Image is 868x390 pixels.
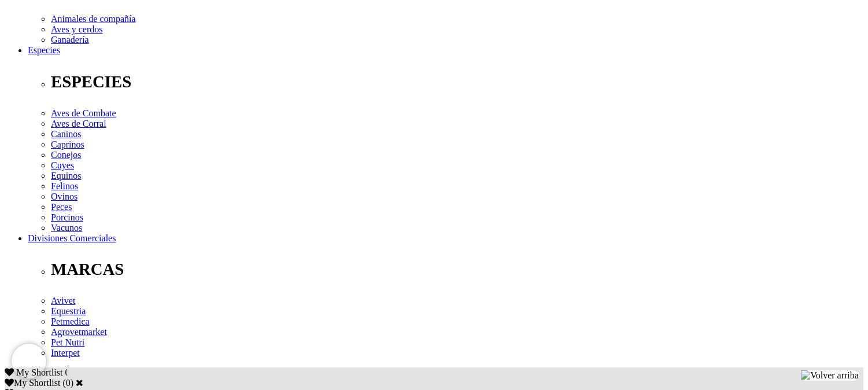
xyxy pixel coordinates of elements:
[51,35,89,45] a: Ganadería
[51,327,107,337] a: Agrovetmarket
[51,192,77,201] a: Ovinos
[51,14,136,24] a: Animales de compañía
[51,24,102,34] a: Aves y cerdos
[801,370,859,381] img: Volver arriba
[51,181,78,191] a: Felinos
[51,119,106,128] a: Aves de Corral
[51,160,74,170] a: Cuyes
[65,367,69,377] span: 0
[51,348,80,358] a: Interpet
[51,306,86,316] a: Equestria
[28,233,116,243] a: Divisiones Comerciales
[51,337,84,347] a: Pet Nutri
[51,108,116,118] a: Aves de Combate
[51,212,83,222] a: Porcinos
[5,378,60,388] label: My Shortlist
[51,139,84,149] a: Caprinos
[51,171,81,181] a: Equinos
[51,72,863,91] p: ESPECIES
[51,260,863,279] p: MARCAS
[12,344,46,378] iframe: Brevo live chat
[62,378,73,388] span: ( )
[66,378,71,388] label: 0
[76,378,83,387] a: Cerrar
[51,296,75,306] a: Avivet
[51,223,82,233] a: Vacunos
[51,129,81,139] a: Caninos
[51,150,81,160] a: Conejos
[51,202,72,212] a: Peces
[51,317,90,326] a: Petmedica
[28,45,60,55] a: Especies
